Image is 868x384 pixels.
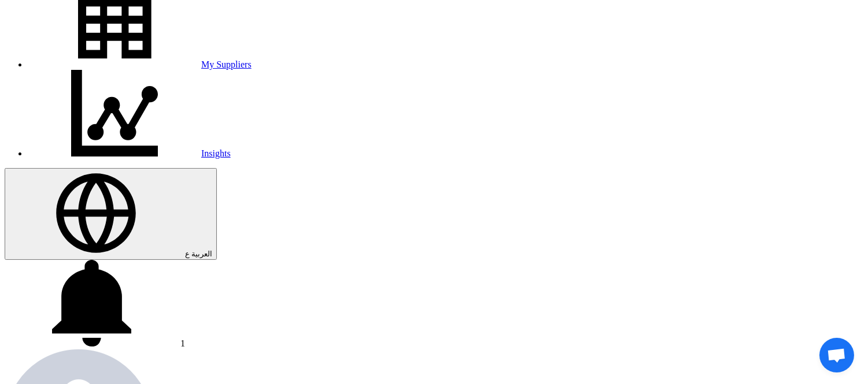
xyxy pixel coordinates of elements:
[28,148,231,158] a: Insights
[5,168,217,260] button: العربية ع
[28,59,252,69] a: My Suppliers
[185,249,190,258] span: ع
[180,338,185,348] span: 1
[191,249,212,258] span: العربية
[819,338,854,372] div: Open chat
